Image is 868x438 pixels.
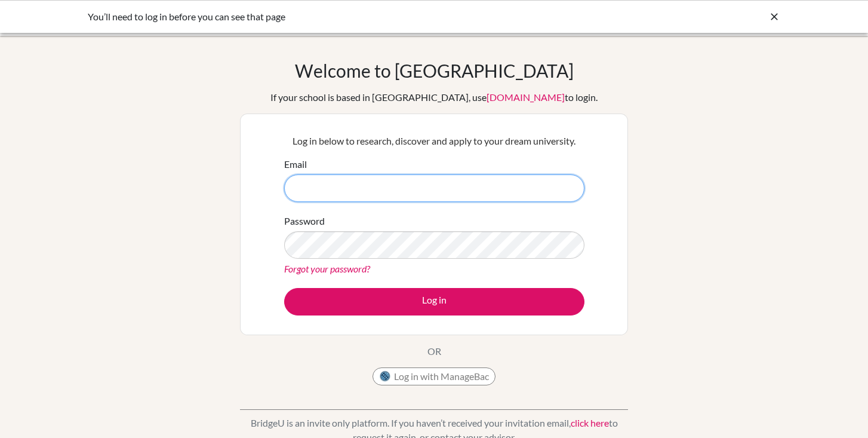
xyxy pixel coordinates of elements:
a: click here [571,417,609,428]
label: Password [284,214,325,228]
p: OR [427,344,441,359]
a: [DOMAIN_NAME] [487,91,565,103]
h1: Welcome to [GEOGRAPHIC_DATA] [295,60,574,81]
p: Log in below to research, discover and apply to your dream university. [284,134,584,148]
div: If your school is based in [GEOGRAPHIC_DATA], use to login. [270,90,598,105]
button: Log in with ManageBac [373,367,495,385]
label: Email [284,157,307,171]
button: Log in [284,288,584,316]
a: Forgot your password? [284,263,370,274]
div: You’ll need to log in before you can see that page [88,10,601,24]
